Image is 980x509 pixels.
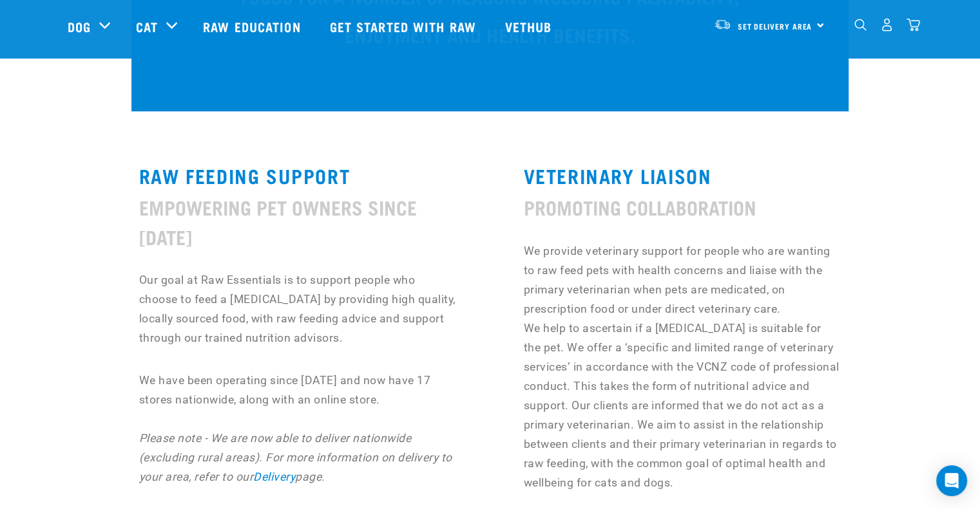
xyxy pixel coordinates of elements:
[492,1,568,52] a: Vethub
[317,1,492,52] a: Get started with Raw
[907,18,920,32] img: home-icon@2x.png
[253,470,295,483] a: Delivery
[139,432,452,483] em: Please note - We are now able to deliver nationwide (excluding rural areas). For more information...
[136,17,158,36] a: Cat
[854,19,867,31] img: home-icon-1@2x.png
[523,241,841,492] p: We provide veterinary support for people who are wanting to raw feed pets with health concerns an...
[139,192,457,251] h4: EMPOWERING PET OWNERS SINCE [DATE]
[68,17,91,36] a: Dog
[523,192,841,222] h4: PROMOTING COLLABORATION
[190,1,316,52] a: Raw Education
[936,465,967,496] div: Open Intercom Messenger
[880,18,894,32] img: user.png
[139,270,457,347] p: Our goal at Raw Essentials is to support people who choose to feed a [MEDICAL_DATA] by providing ...
[714,19,731,30] img: van-moving.png
[139,371,457,486] p: We have been operating since [DATE] and now have 17 stores nationwide, along with an online store.
[523,164,841,186] h3: VETERINARY LIAISON
[738,24,812,28] span: Set Delivery Area
[139,164,457,186] h3: RAW FEEDING SUPPORT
